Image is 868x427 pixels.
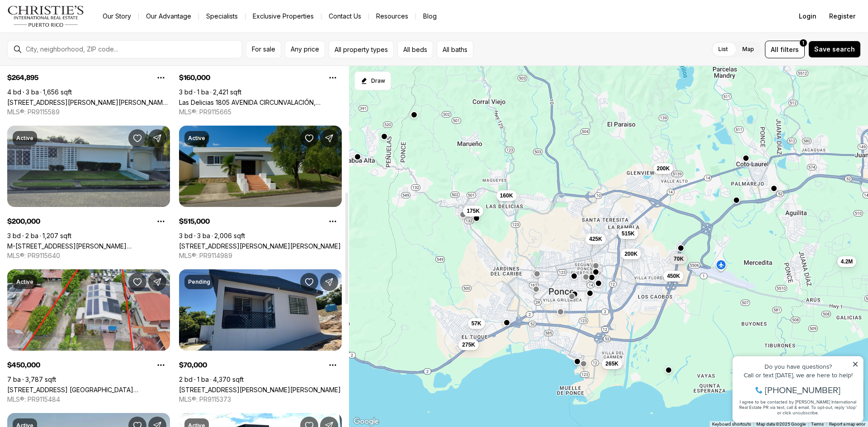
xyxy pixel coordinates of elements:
[321,10,368,23] button: Contact Us
[285,41,325,58] button: Any price
[148,273,166,291] button: Share Property
[152,356,170,374] button: Property options
[653,163,674,174] button: 200K
[467,207,480,215] span: 175K
[16,278,33,286] p: Active
[152,69,170,87] button: Property options
[462,341,475,348] span: 275K
[246,41,281,58] button: For sale
[179,242,341,250] a: 3 CLARISA ST #447, PONCE PR, 00731
[674,255,684,263] span: 70K
[667,272,680,280] span: 450K
[829,13,855,20] span: Register
[128,129,146,147] button: Save Property: M-44 CALLE LUZ DIVINA JARDINES FAGOT
[780,45,799,54] span: filters
[458,339,479,350] button: 275K
[765,41,805,58] button: Allfilters1
[814,46,855,53] span: Save search
[11,56,129,73] span: I agree to be contacted by [PERSON_NAME] International Real Estate PR via text, call & email. To ...
[500,192,513,199] span: 160K
[324,212,342,230] button: Property options
[148,129,166,147] button: Share Property
[837,256,857,267] button: 4.2M
[771,45,778,54] span: All
[179,386,341,394] a: 40A BARRIO SABANETA CALLE LOMA BONITA, PONCE PR, 00716
[663,271,684,282] button: 450K
[95,10,138,23] a: Our Story
[468,318,485,329] button: 57K
[416,10,444,23] a: Blog
[624,250,637,258] span: 200K
[369,10,415,23] a: Resources
[199,10,245,23] a: Specialists
[188,135,205,142] p: Active
[324,69,342,87] button: Property options
[245,10,321,23] a: Exclusive Properties
[824,7,861,25] button: Register
[354,71,391,90] button: Start drawing
[7,242,170,250] a: M-44 CALLE LUZ DIVINA JARDINES FAGOT, PONCE PR, 00716
[252,46,275,53] span: For sale
[735,41,761,57] label: Map
[152,212,170,230] button: Property options
[37,42,113,52] span: [PHONE_NUMBER]
[329,41,394,58] button: All property types
[397,41,433,58] button: All beds
[496,190,517,201] button: 160K
[437,41,473,58] button: All baths
[320,273,338,291] button: Share Property
[711,41,735,57] label: List
[799,13,816,20] span: Login
[622,230,635,237] span: 515K
[291,46,319,53] span: Any price
[9,20,131,27] div: Do you have questions?
[300,273,318,291] button: Save Property: 40A BARRIO SABANETA CALLE LOMA BONITA
[605,360,618,367] span: 265K
[179,99,342,106] a: Las Delicias 1805 AVENIDA CIRCUNVALACIÓN, PONCE PR, 00731
[139,10,198,23] a: Our Advantage
[16,135,33,142] p: Active
[793,7,822,25] button: Login
[602,358,622,369] button: 265K
[300,129,318,147] button: Save Property: 3 CLARISA ST #447
[657,165,670,172] span: 200K
[841,258,853,265] span: 4.2M
[9,29,131,35] div: Call or text [DATE], we are here to help!
[7,5,85,27] img: logo
[463,206,483,216] button: 175K
[585,234,606,244] button: 425K
[7,386,170,394] a: 38 CALLE HUCAR URB. VILLA FLORES, PONCE PR, 00780
[320,129,338,147] button: Share Property
[670,253,687,264] button: 70K
[808,41,861,58] button: Save search
[589,235,602,243] span: 425K
[621,249,641,259] button: 200K
[324,356,342,374] button: Property options
[7,99,170,106] a: 256 SEGOVIA VILLA DEL CARMEN, PONCE PR, 00716
[802,39,804,47] span: 1
[188,278,210,286] p: Pending
[472,320,481,327] span: 57K
[128,273,146,291] button: Save Property: 38 CALLE HUCAR URB. VILLA FLORES
[618,228,638,239] button: 515K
